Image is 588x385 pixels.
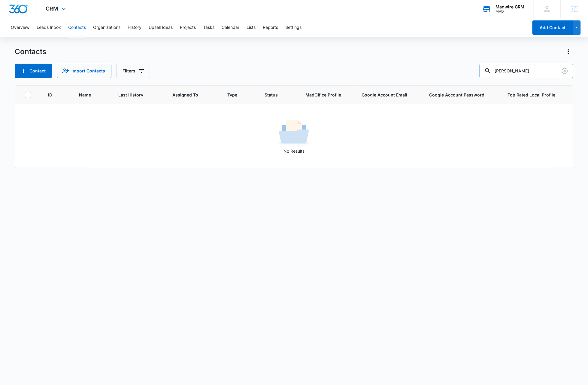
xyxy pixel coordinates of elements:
[532,20,573,35] button: Add Contact
[203,18,214,37] button: Tasks
[15,47,46,56] h1: Contacts
[496,9,525,14] div: account id
[15,148,573,154] p: No Results
[128,18,141,37] button: History
[118,92,149,98] span: Last History
[362,92,415,98] span: Google Account Email
[222,18,239,37] button: Calendar
[48,92,56,98] span: ID
[263,18,278,37] button: Reports
[79,92,95,98] span: Name
[37,18,61,37] button: Leads Inbox
[560,66,570,76] button: Clear
[247,18,256,37] button: Lists
[429,92,493,98] span: Google Account Password
[149,18,173,37] button: Upsell Ideas
[172,92,204,98] span: Assigned To
[279,118,309,148] img: No Results
[180,18,196,37] button: Projects
[508,92,563,98] span: Top Rated Local Profile
[57,64,111,78] button: Import Contacts
[68,18,86,37] button: Contacts
[15,64,52,78] button: Add Contact
[305,92,347,98] span: MadOffice Profile
[46,5,59,12] span: CRM
[116,64,150,78] button: Filters
[496,5,525,9] div: account name
[227,92,241,98] span: Type
[564,47,573,57] button: Actions
[265,92,282,98] span: Status
[285,18,302,37] button: Settings
[480,64,573,78] input: Search Contacts
[93,18,120,37] button: Organizations
[11,18,29,37] button: Overview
